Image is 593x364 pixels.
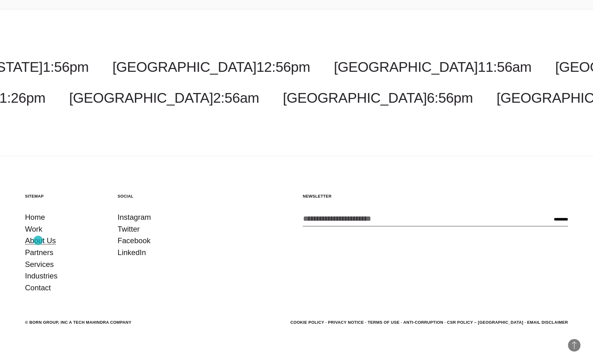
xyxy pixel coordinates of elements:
span: 1:56pm [43,59,89,75]
a: Privacy Notice [328,320,364,325]
a: [GEOGRAPHIC_DATA]6:56pm [283,90,473,106]
a: Work [25,223,42,235]
a: LinkedIn [117,247,146,258]
a: Partners [25,247,53,258]
span: 2:56am [213,90,259,106]
a: Home [25,211,45,223]
a: Instagram [117,211,151,223]
a: [GEOGRAPHIC_DATA]12:56pm [112,59,310,75]
h5: Social [117,194,197,199]
h5: Newsletter [303,194,568,199]
a: Cookie Policy [290,320,324,325]
div: © BORN GROUP, INC A Tech Mahindra Company [25,319,132,326]
a: Facebook [117,235,150,247]
a: [GEOGRAPHIC_DATA]11:56am [334,59,532,75]
a: CSR POLICY – [GEOGRAPHIC_DATA] [447,320,523,325]
a: Anti-Corruption [403,320,443,325]
a: Email Disclaimer [527,320,568,325]
span: 11:56am [478,59,531,75]
a: About Us [25,235,56,247]
h5: Sitemap [25,194,105,199]
a: Industries [25,270,57,282]
a: Contact [25,282,51,294]
a: Twitter [117,223,140,235]
span: 6:56pm [427,90,473,106]
span: 12:56pm [257,59,310,75]
a: Services [25,258,54,270]
a: [GEOGRAPHIC_DATA]2:56am [69,90,259,106]
button: Back to Top [568,339,581,352]
a: Terms of Use [368,320,400,325]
